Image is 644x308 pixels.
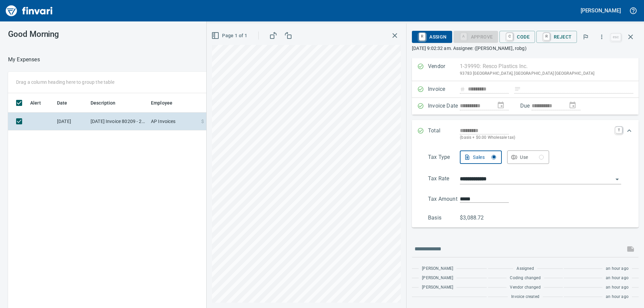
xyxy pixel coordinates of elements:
[460,214,492,222] p: $3,088.72
[511,294,539,300] span: Invoice created
[606,265,629,272] span: an hour ago
[507,150,549,164] button: Use
[594,29,609,44] button: More
[148,113,199,130] td: AP Invoices
[88,113,148,130] td: [DATE] Invoice 80209 - 2 from Resco Plastics Inc. (1-39990)
[510,284,540,291] span: Vendor changed
[57,99,76,107] span: Date
[428,153,460,164] p: Tax Type
[412,45,639,52] p: [DATE] 9:02:32 am. Assignee: ([PERSON_NAME], robg)
[91,99,124,107] span: Description
[30,99,41,107] span: Alert
[412,148,639,228] div: Expand
[505,31,530,43] span: Code
[422,284,453,291] span: [PERSON_NAME]
[517,265,534,272] span: Assigned
[536,31,577,43] button: RReject
[542,31,572,43] span: Reject
[428,175,460,184] p: Tax Rate
[8,56,40,64] nav: breadcrumb
[510,275,540,282] span: Coding changed
[581,7,621,14] h5: [PERSON_NAME]
[201,118,204,125] span: $
[30,99,50,107] span: Alert
[213,32,247,40] span: Page 1 of 1
[606,284,629,291] span: an hour ago
[612,175,622,184] button: Open
[499,31,535,43] button: CCode
[151,99,181,107] span: Employee
[57,99,67,107] span: Date
[151,99,172,107] span: Employee
[520,153,544,162] div: Use
[606,275,629,282] span: an hour ago
[210,29,250,42] button: Page 1 of 1
[422,275,453,282] span: [PERSON_NAME]
[460,134,611,141] p: (basis + $0.00 Wholesale tax)
[460,150,502,164] button: Sales
[428,127,460,141] p: Total
[412,120,639,148] div: Expand
[91,99,116,107] span: Description
[615,127,622,133] a: T
[422,265,453,272] span: [PERSON_NAME]
[8,29,151,39] h3: Good Morning
[412,31,452,43] button: RAssign
[417,31,446,43] span: Assign
[54,113,88,130] td: [DATE]
[611,34,621,41] a: esc
[419,33,425,40] a: R
[453,34,498,39] div: Coding Required
[428,214,460,222] p: Basis
[473,153,496,162] div: Sales
[8,56,40,64] p: My Expenses
[609,29,639,45] span: Close invoice
[606,294,629,300] span: an hour ago
[506,33,513,40] a: C
[204,99,229,107] span: Amount
[428,195,460,203] p: Tax Amount
[543,33,550,40] a: R
[578,29,593,44] button: Flag
[16,79,114,85] p: Drag a column heading here to group the table
[4,3,54,19] img: Finvari
[623,241,639,257] span: This records your message into the invoice and notifies anyone mentioned
[579,5,623,16] button: [PERSON_NAME]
